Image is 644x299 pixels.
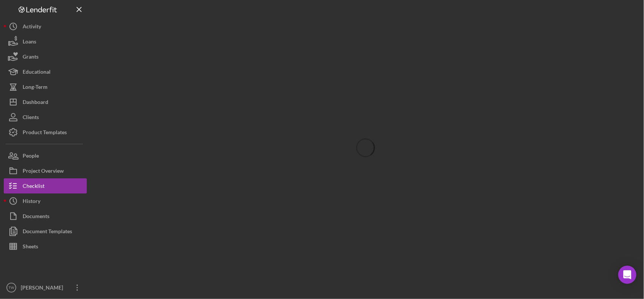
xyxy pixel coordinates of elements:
button: Document Templates [4,224,87,239]
button: Project Overview [4,163,87,178]
button: Activity [4,19,87,34]
button: Dashboard [4,95,87,110]
div: Grants [23,49,38,66]
div: Document Templates [23,224,72,241]
button: Sheets [4,239,87,254]
div: Sheets [23,239,38,256]
div: Loans [23,34,36,51]
button: Loans [4,34,87,49]
div: Documents [23,209,49,226]
div: Project Overview [23,163,64,180]
div: [PERSON_NAME] [19,280,68,297]
div: Open Intercom Messenger [618,266,636,284]
div: Activity [23,19,41,36]
button: Clients [4,110,87,125]
div: Clients [23,110,39,127]
button: History [4,194,87,209]
button: Checklist [4,178,87,194]
text: TW [9,286,15,290]
button: Long-Term [4,79,87,95]
div: Product Templates [23,125,67,142]
div: History [23,194,40,211]
div: Long-Term [23,79,48,96]
div: Dashboard [23,95,48,112]
div: Educational [23,64,51,81]
button: Educational [4,64,87,79]
div: Checklist [23,178,45,195]
button: TW[PERSON_NAME] [4,280,87,295]
div: People [23,148,39,165]
button: Grants [4,49,87,64]
button: Documents [4,209,87,224]
button: Product Templates [4,125,87,140]
button: People [4,148,87,163]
